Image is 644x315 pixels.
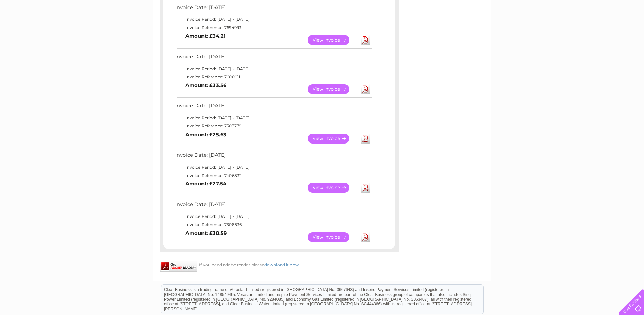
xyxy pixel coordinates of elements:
[361,84,370,94] a: Download
[621,29,638,34] a: Log out
[174,221,373,229] td: Invoice Reference: 7308536
[174,101,373,114] td: Invoice Date: [DATE]
[174,52,373,65] td: Invoice Date: [DATE]
[264,262,299,267] a: download it now
[185,82,226,88] b: Amount: £33.56
[185,181,226,187] b: Amount: £27.54
[185,132,226,138] b: Amount: £25.63
[541,29,556,34] a: Energy
[174,24,373,32] td: Invoice Reference: 7694993
[524,29,537,34] a: Water
[361,134,370,144] a: Download
[361,232,370,242] a: Download
[174,15,373,24] td: Invoice Period: [DATE] - [DATE]
[161,4,483,33] div: Clear Business is a trading name of Verastar Limited (registered in [GEOGRAPHIC_DATA] No. 3667643...
[308,134,358,144] a: View
[160,261,399,267] div: If you need adobe reader please .
[308,84,358,94] a: View
[174,114,373,122] td: Invoice Period: [DATE] - [DATE]
[585,29,595,34] a: Blog
[185,33,226,39] b: Amount: £34.21
[599,29,615,34] a: Contact
[308,232,358,242] a: View
[308,183,358,193] a: View
[361,35,370,45] a: Download
[174,212,373,221] td: Invoice Period: [DATE] - [DATE]
[515,3,563,12] a: 0333 014 3131
[361,183,370,193] a: Download
[308,35,358,45] a: View
[174,65,373,73] td: Invoice Period: [DATE] - [DATE]
[174,122,373,130] td: Invoice Reference: 7503779
[174,151,373,163] td: Invoice Date: [DATE]
[560,29,581,34] a: Telecoms
[174,73,373,81] td: Invoice Reference: 7600011
[174,163,373,171] td: Invoice Period: [DATE] - [DATE]
[174,171,373,180] td: Invoice Reference: 7406832
[23,18,57,39] img: logo.png
[174,200,373,212] td: Invoice Date: [DATE]
[174,3,373,16] td: Invoice Date: [DATE]
[185,230,227,236] b: Amount: £30.59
